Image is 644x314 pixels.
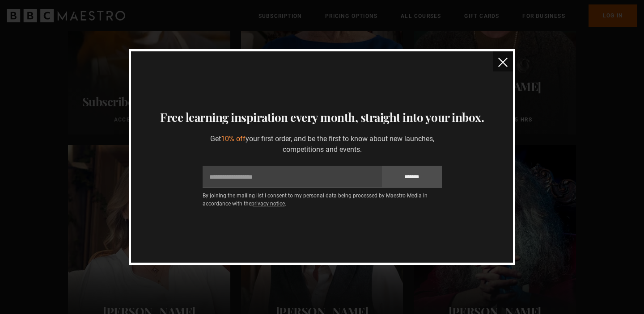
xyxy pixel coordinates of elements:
p: By joining the mailing list I consent to my personal data being processed by Maestro Media in acc... [203,192,442,208]
button: close [493,51,513,71]
p: Get your first order, and be the first to know about new launches, competitions and events. [203,134,442,155]
span: 10% off [221,134,246,143]
h3: Free learning inspiration every month, straight into your inbox. [142,109,502,126]
a: privacy notice [251,201,285,207]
